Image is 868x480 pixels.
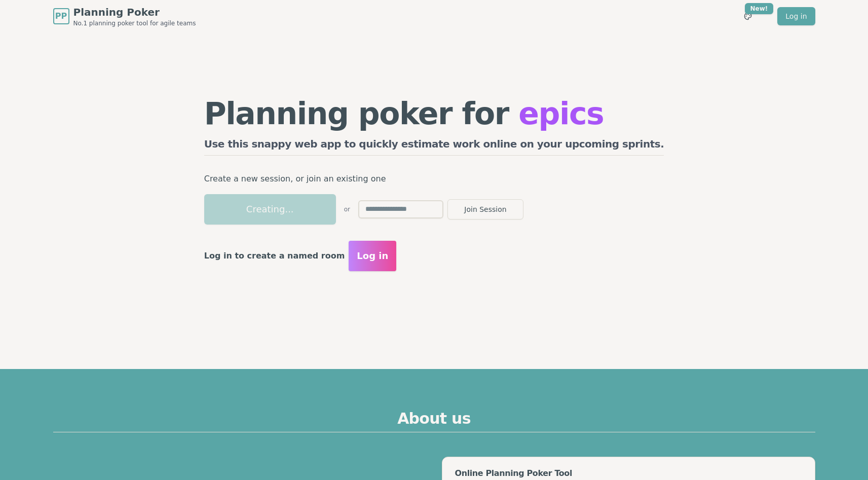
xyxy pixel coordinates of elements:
a: PPPlanning PokerNo.1 planning poker tool for agile teams [53,5,196,27]
p: Log in to create a named room [204,249,345,263]
span: No.1 planning poker tool for agile teams [73,19,196,27]
span: epics [518,96,603,131]
div: New! [745,3,774,14]
span: Planning Poker [73,5,196,19]
button: New! [739,7,757,25]
h2: About us [53,410,815,432]
span: or [344,205,350,213]
div: Online Planning Poker Tool [455,469,802,477]
a: Log in [777,7,815,25]
button: Join Session [447,199,523,219]
p: Create a new session, or join an existing one [204,172,664,186]
span: Log in [357,249,388,263]
h1: Planning poker for [204,98,664,129]
button: Log in [349,241,396,271]
span: PP [55,10,67,22]
h2: Use this snappy web app to quickly estimate work online on your upcoming sprints. [204,137,664,156]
